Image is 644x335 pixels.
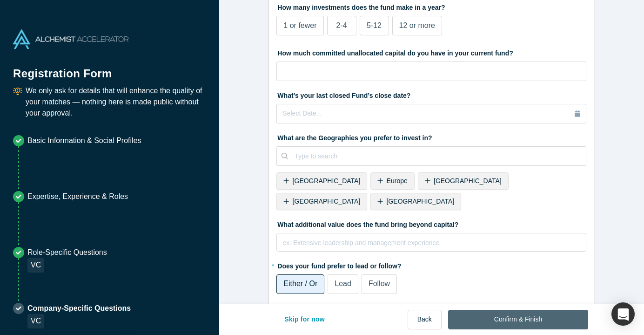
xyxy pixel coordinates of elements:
div: rdw-editor [283,236,580,255]
button: Back [408,310,442,329]
span: 5-12 [367,21,382,29]
label: What are the Geographies you prefer to invest in? [276,130,586,143]
div: VC [27,258,44,273]
div: [GEOGRAPHIC_DATA] [276,172,367,190]
h1: Registration Form [13,55,206,82]
span: 2-4 [336,21,347,29]
span: [GEOGRAPHIC_DATA] [293,177,361,185]
p: Expertise, Experience & Roles [27,191,128,202]
p: We only ask for details that will enhance the quality of your matches — nothing here is made publ... [26,85,206,119]
div: rdw-wrapper [276,233,586,252]
div: VC [27,314,44,328]
button: Confirm & Finish [448,310,588,329]
div: [GEOGRAPHIC_DATA] [370,193,461,210]
span: [GEOGRAPHIC_DATA] [293,198,361,205]
label: Does your fund prefer to lead or follow? [276,258,586,271]
label: What’s your last closed Fund’s close date? [276,88,586,101]
img: Alchemist Accelerator Logo [13,29,128,49]
span: Europe [387,177,408,185]
div: [GEOGRAPHIC_DATA] [276,193,367,210]
span: 12 or more [399,21,435,29]
div: [GEOGRAPHIC_DATA] [418,172,509,190]
p: Company-Specific Questions [27,303,131,314]
span: Follow [369,280,390,287]
p: Role-Specific Questions [27,247,107,258]
label: How much committed unallocated capital do you have in your current fund? [276,45,586,58]
button: Skip for now [275,310,335,329]
span: Select Date... [282,109,322,117]
span: Lead [335,280,351,287]
span: 1 or fewer [283,21,316,29]
span: [GEOGRAPHIC_DATA] [387,198,455,205]
p: Basic Information & Social Profiles [27,135,141,146]
button: Select Date... [276,104,586,123]
div: Europe [370,172,414,190]
label: What additional value does the fund bring beyond capital? [276,217,586,230]
span: [GEOGRAPHIC_DATA] [434,177,502,185]
span: Either / Or [283,280,317,287]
